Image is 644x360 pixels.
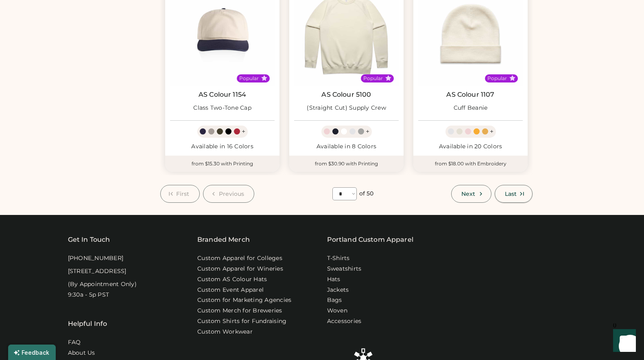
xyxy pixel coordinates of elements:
a: Sweatshirts [327,265,362,273]
a: About Us [68,349,95,357]
div: (Straight Cut) Supply Crew [307,104,386,112]
div: + [366,127,369,136]
iframe: Front Chat [605,323,640,358]
div: Popular [239,75,259,82]
a: Custom Workwear [197,328,253,336]
div: + [242,127,245,136]
div: from $15.30 with Printing [165,156,279,172]
a: Custom Apparel for Colleges [197,254,282,262]
div: Get In Touch [68,235,110,245]
button: Popular Style [509,75,515,81]
button: Previous [203,185,255,203]
span: Next [461,191,475,197]
a: AS Colour 5100 [321,91,371,99]
button: Popular Style [385,75,391,81]
div: of 50 [359,190,374,198]
div: [STREET_ADDRESS] [68,267,127,275]
div: [PHONE_NUMBER] [68,254,124,262]
a: FAQ [68,338,81,347]
span: Previous [219,191,245,197]
a: Custom Event Apparel [197,286,264,294]
div: from $18.00 with Embroidery [413,156,528,172]
button: Next [451,185,491,203]
a: Accessories [327,317,362,325]
span: Last [505,191,517,197]
a: AS Colour 1154 [199,91,246,99]
a: Custom Shirts for Fundraising [197,317,286,325]
a: Custom for Marketing Agencies [197,296,291,304]
button: Last [495,185,533,203]
a: Hats [327,275,341,284]
div: Branded Merch [197,235,250,245]
a: Custom Merch for Breweries [197,307,282,315]
div: Cuff Beanie [454,104,488,112]
div: 9:30a - 5p PST [68,291,109,299]
div: Helpful Info [68,319,107,329]
a: Portland Custom Apparel [327,235,413,245]
a: Custom AS Colour Hats [197,275,267,284]
div: (By Appointment Only) [68,280,137,288]
div: Available in 20 Colors [418,143,523,151]
div: + [490,127,493,136]
div: Available in 16 Colors [170,143,275,151]
button: First [160,185,200,203]
div: Class Two-Tone Cap [193,104,251,112]
a: Custom Apparel for Wineries [197,265,283,273]
button: Popular Style [261,75,267,81]
a: AS Colour 1107 [446,91,494,99]
div: Popular [487,75,507,82]
a: T-Shirts [327,254,350,262]
a: Woven [327,307,347,315]
div: Popular [363,75,383,82]
a: Bags [327,296,342,304]
div: Available in 8 Colors [294,143,399,151]
a: Jackets [327,286,349,294]
div: from $30.90 with Printing [289,156,404,172]
span: First [176,191,190,197]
